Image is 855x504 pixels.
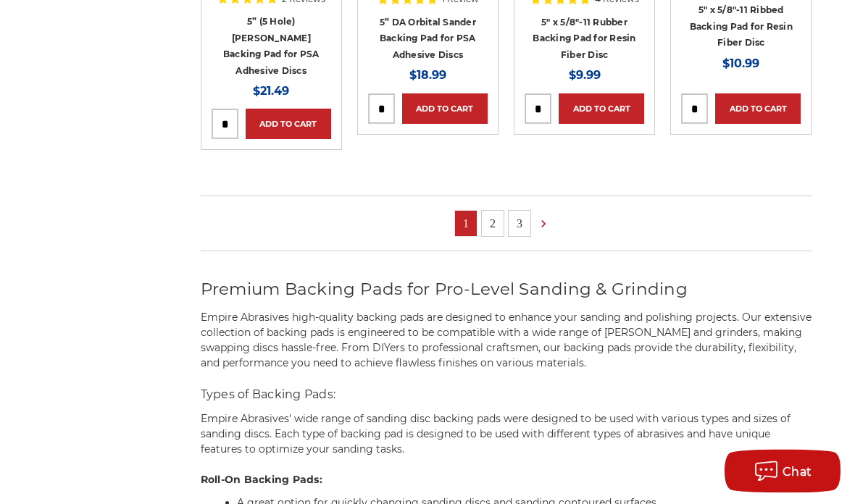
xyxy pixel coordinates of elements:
[509,211,530,237] a: 3
[455,211,477,237] a: 1
[533,17,635,61] a: 5" x 5/8"-11 Rubber Backing Pad for Resin Fiber Disc
[201,388,336,402] span: Types of Backing Pads:
[722,57,759,71] span: $10.99
[559,94,644,125] a: Add to Cart
[253,85,289,98] span: $21.49
[223,17,320,77] a: 5” (5 Hole) [PERSON_NAME] Backing Pad for PSA Adhesive Discs
[569,69,601,83] span: $9.99
[725,450,841,493] button: Chat
[201,280,688,300] span: Premium Backing Pads for Pro-Level Sanding & Grinding
[380,17,476,61] a: 5” DA Orbital Sander Backing Pad for PSA Adhesive Discs
[201,311,812,370] span: Empire Abrasives high-quality backing pads are designed to enhance your sanding and polishing pro...
[201,474,322,487] strong: Roll-On Backing Pads:
[482,211,504,237] a: 2
[402,94,488,125] a: Add to Cart
[715,94,801,125] a: Add to Cart
[690,5,793,49] a: 5" x 5/8"-11 Ribbed Backing Pad for Resin Fiber Disc
[246,109,331,140] a: Add to Cart
[409,69,446,83] span: $18.99
[201,413,791,456] span: Empire Abrasives' wide range of sanding disc backing pads were designed to be used with various t...
[783,465,812,479] span: Chat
